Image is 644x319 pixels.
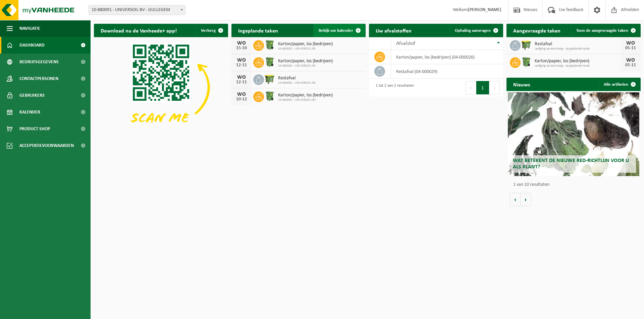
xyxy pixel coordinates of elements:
button: Vorige [510,193,521,206]
span: Verberg [201,28,216,33]
div: WO [235,75,248,80]
td: karton/papier, los (bedrijven) (04-000026) [391,50,503,64]
div: 1 tot 2 van 2 resultaten [372,80,414,95]
div: WO [624,58,637,63]
span: Dashboard [19,37,45,54]
span: Restafval [278,76,316,81]
img: Download de VHEPlus App [94,37,228,138]
span: 10-880091 - UNIVERSOIL BV - GULLEGEM [89,5,185,15]
span: Karton/papier, los (bedrijven) [535,59,621,64]
span: Ophaling aanvragen [455,28,491,33]
button: Next [489,81,500,94]
strong: [PERSON_NAME] [468,7,501,12]
span: Lediging op aanvraag - op geplande route [535,47,621,51]
div: 05-11 [624,63,637,68]
h2: Aangevraagde taken [506,24,567,37]
a: Bekijk uw kalender [313,24,365,37]
img: WB-0370-HPE-GN-50 [264,56,275,68]
span: Lediging op aanvraag - op geplande route [535,64,621,68]
div: WO [235,92,248,97]
button: Previous [466,81,476,94]
h2: Uw afvalstoffen [369,24,418,37]
button: Volgende [521,193,531,206]
span: Wat betekent de nieuwe RED-richtlijn voor u als klant? [513,158,629,170]
h2: Ingeplande taken [231,24,285,37]
img: WB-1100-HPE-GN-50 [521,39,532,51]
button: Verberg [196,24,227,37]
button: 1 [476,81,489,94]
span: Karton/papier, los (bedrijven) [278,42,333,47]
a: Toon de aangevraagde taken [571,24,640,37]
div: WO [235,41,248,46]
span: Bedrijfsgegevens [19,54,59,70]
div: 15-10 [235,46,248,51]
span: 10-880091 - UNIVERSOIL BV [278,98,333,102]
img: WB-0370-HPE-GN-50 [264,39,275,51]
img: WB-0370-HPE-GN-50 [521,56,532,68]
span: Kalender [19,104,40,121]
img: WB-0370-HPE-GN-50 [264,90,275,102]
div: 12-11 [235,80,248,85]
a: Alle artikelen [598,78,640,91]
div: 10-12 [235,97,248,102]
span: Acceptatievoorwaarden [19,137,74,154]
span: Product Shop [19,121,50,137]
a: Wat betekent de nieuwe RED-richtlijn voor u als klant? [508,92,639,176]
span: Navigatie [19,20,40,37]
span: Karton/papier, los (bedrijven) [278,59,333,64]
div: 05-11 [624,46,637,51]
span: Bekijk uw kalender [319,28,353,33]
div: WO [235,58,248,63]
span: Contactpersonen [19,70,58,87]
span: Afvalstof [396,41,415,46]
a: Ophaling aanvragen [449,24,502,37]
img: WB-1100-HPE-GN-50 [264,73,275,85]
span: 10-880091 - UNIVERSOIL BV [278,64,333,68]
p: 1 van 10 resultaten [513,182,637,187]
span: 10-880091 - UNIVERSOIL BV [278,81,316,85]
div: WO [624,41,637,46]
span: Restafval [535,42,621,47]
span: 10-880091 - UNIVERSOIL BV - GULLEGEM [89,5,185,15]
span: Toon de aangevraagde taken [576,28,628,33]
td: restafval (04-000029) [391,64,503,79]
h2: Download nu de Vanheede+ app! [94,24,183,37]
span: Gebruikers [19,87,45,104]
h2: Nieuws [506,78,537,91]
div: 12-11 [235,63,248,68]
span: 10-880091 - UNIVERSOIL BV [278,47,333,51]
span: Karton/papier, los (bedrijven) [278,93,333,98]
